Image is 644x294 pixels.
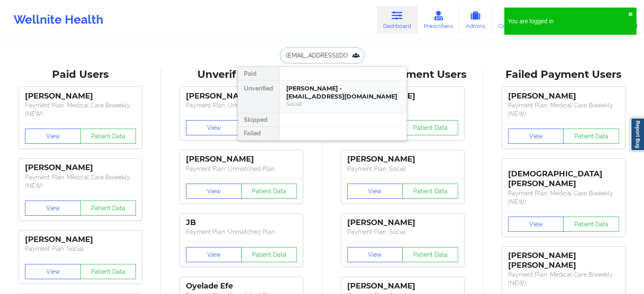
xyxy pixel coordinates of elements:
[347,154,458,164] div: [PERSON_NAME]
[167,68,316,81] div: Unverified Users
[492,6,527,34] a: Coaches
[80,201,136,216] button: Patient Data
[563,129,619,144] button: Patient Data
[402,120,458,135] button: Patient Data
[508,251,619,270] div: [PERSON_NAME] [PERSON_NAME]
[347,218,458,228] div: [PERSON_NAME]
[25,129,81,144] button: View
[508,101,619,118] p: Payment Plan : Medical Care Biweekly (NEW)
[186,91,297,101] div: [PERSON_NAME]
[459,6,492,34] a: Admins
[6,68,155,81] div: Paid Users
[347,281,458,291] div: [PERSON_NAME]
[508,129,564,144] button: View
[186,247,242,262] button: View
[238,113,279,127] div: Skipped
[186,184,242,199] button: View
[347,228,458,236] p: Payment Plan : Social
[286,85,400,100] div: [PERSON_NAME] - [EMAIL_ADDRESS][DOMAIN_NAME]
[628,11,633,18] button: close
[241,184,297,199] button: Patient Data
[186,120,242,135] button: View
[186,218,297,228] div: JB
[25,91,136,101] div: [PERSON_NAME]
[402,184,458,199] button: Patient Data
[508,17,628,25] div: You are logged in
[186,165,297,173] p: Payment Plan : Unmatched Plan
[563,217,619,232] button: Patient Data
[508,91,619,101] div: [PERSON_NAME]
[238,127,279,140] div: Failed
[80,264,136,279] button: Patient Data
[508,163,619,189] div: [DEMOGRAPHIC_DATA][PERSON_NAME]
[286,100,400,107] div: Social
[630,118,644,151] a: Report Bug
[347,165,458,173] p: Payment Plan : Social
[238,80,279,113] div: Unverified
[508,270,619,287] p: Payment Plan : Medical Care Biweekly (NEW)
[377,6,417,34] a: Dashboard
[186,101,297,110] p: Payment Plan : Unmatched Plan
[25,101,136,118] p: Payment Plan : Medical Care Biweekly (NEW)
[25,201,81,216] button: View
[508,217,564,232] button: View
[417,6,459,34] a: Prescribers
[186,154,297,164] div: [PERSON_NAME]
[186,228,297,236] p: Payment Plan : Unmatched Plan
[238,67,279,80] div: Paid
[241,247,297,262] button: Patient Data
[25,245,136,253] p: Payment Plan : Social
[25,235,136,245] div: [PERSON_NAME]
[347,247,403,262] button: View
[25,173,136,190] p: Payment Plan : Medical Care Biweekly (NEW)
[489,68,638,81] div: Failed Payment Users
[186,281,297,291] div: Oyelade Efe
[508,189,619,206] p: Payment Plan : Medical Care Biweekly (NEW)
[25,163,136,173] div: [PERSON_NAME]
[402,247,458,262] button: Patient Data
[25,264,81,279] button: View
[347,184,403,199] button: View
[80,129,136,144] button: Patient Data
